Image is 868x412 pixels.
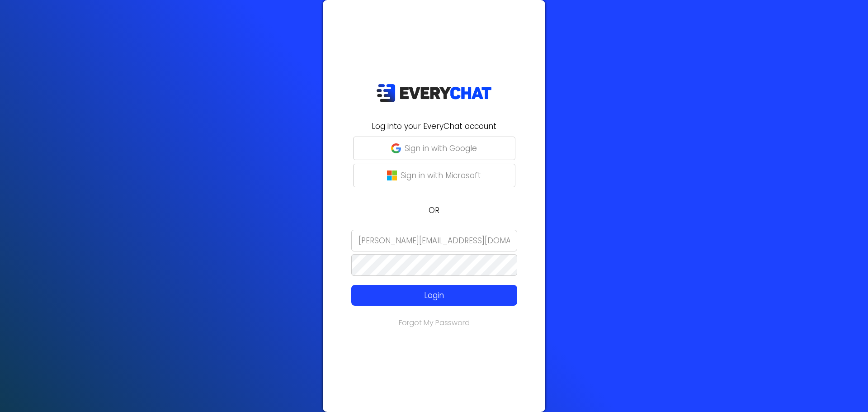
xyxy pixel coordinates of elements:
[368,289,500,301] p: Login
[376,84,492,102] img: EveryChat_logo_dark.png
[351,230,517,251] input: Email
[351,285,517,306] button: Login
[399,317,470,328] a: Forgot My Password
[401,170,481,181] p: Sign in with Microsoft
[387,170,397,180] img: microsoft-logo.png
[353,164,515,187] button: Sign in with Microsoft
[328,120,540,132] h2: Log into your EveryChat account
[391,143,401,153] img: google-g.png
[405,142,477,154] p: Sign in with Google
[328,204,540,216] p: OR
[353,137,515,160] button: Sign in with Google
